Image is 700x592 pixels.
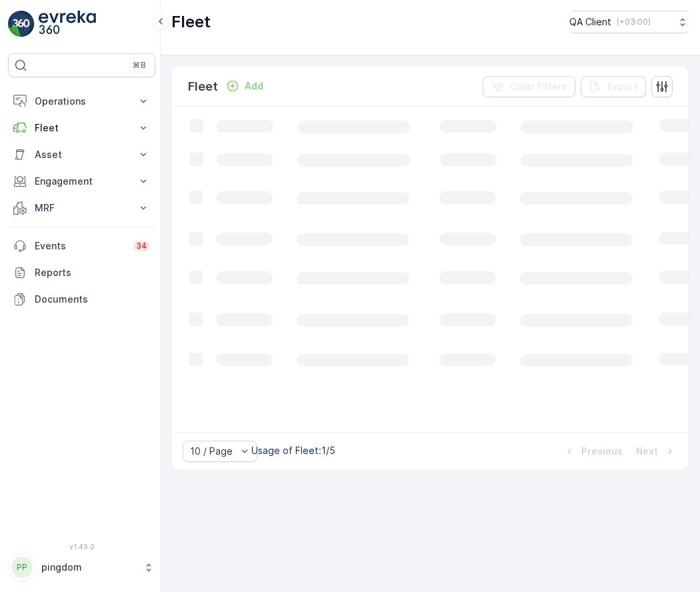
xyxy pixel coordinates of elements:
[39,11,96,37] img: logo_light-DOdMpM7g.png
[35,95,129,108] p: Operations
[569,15,611,29] p: QA Client
[581,445,623,458] p: Previous
[35,175,129,188] p: Engagement
[8,115,155,141] button: Fleet
[8,168,155,195] button: Engagement
[8,88,155,115] button: Operations
[171,11,211,33] p: Fleet
[8,11,35,37] img: logo
[188,77,218,96] p: Fleet
[133,60,146,71] p: ⌘B
[8,141,155,168] button: Asset
[617,17,651,27] p: ( +03:00 )
[8,543,155,551] span: v 1.49.0
[581,76,646,97] button: Export
[636,445,658,458] p: Next
[561,443,624,459] button: Previous
[8,259,155,286] a: Reports
[8,286,155,313] a: Documents
[8,195,155,221] button: MRF
[35,266,150,279] p: Reports
[136,241,147,251] p: 34
[35,201,129,215] p: MRF
[41,561,137,574] p: pingdom
[35,239,125,253] p: Events
[221,78,269,94] button: Add
[483,76,575,97] button: Clear Filters
[35,293,150,306] p: Documents
[635,443,678,459] button: Next
[245,79,263,93] p: Add
[11,557,33,578] div: PP
[607,80,638,93] p: Export
[8,233,155,259] a: Events34
[569,11,689,33] button: QA Client(+03:00)
[509,80,567,93] p: Clear Filters
[35,121,129,135] p: Fleet
[8,553,155,581] button: PPpingdom
[35,148,129,161] p: Asset
[251,444,335,457] p: Usage of Fleet : 1/5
